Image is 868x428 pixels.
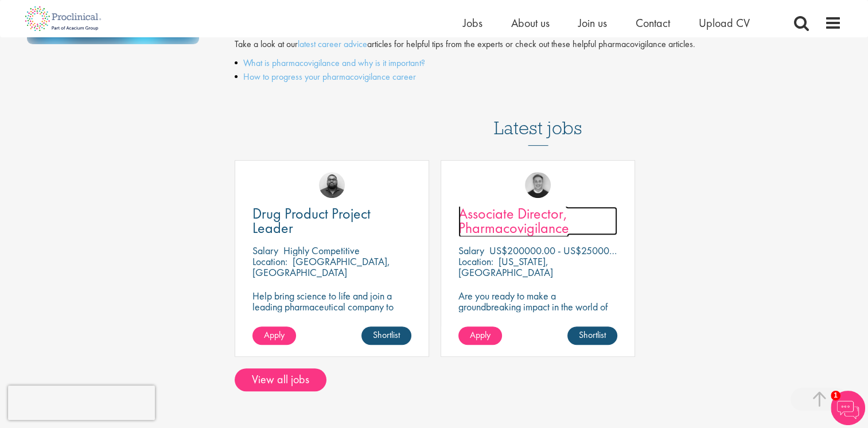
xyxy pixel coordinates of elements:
a: Upload CV [699,15,750,30]
p: [GEOGRAPHIC_DATA], [GEOGRAPHIC_DATA] [252,255,390,279]
a: Apply [252,326,296,345]
p: [US_STATE], [GEOGRAPHIC_DATA] [458,255,553,279]
span: Drug Product Project Leader [252,204,371,238]
iframe: reCAPTCHA [8,386,155,420]
p: Highly Competitive [283,244,360,257]
p: Are you ready to make a groundbreaking impact in the world of biotechnology? Join a growing compa... [458,290,617,345]
a: latest career advice [298,38,367,50]
span: 1 [831,391,840,400]
a: Associate Director, Pharmacovigilance [458,207,617,235]
img: Chatbot [831,391,865,425]
a: Shortlist [567,326,617,345]
span: Location: [252,255,287,268]
a: Shortlist [361,326,411,345]
a: View all jobs [235,368,326,391]
p: US$200000.00 - US$250000.00 per annum [489,244,672,257]
span: Salary [458,244,484,257]
a: Apply [458,326,502,345]
span: Apply [264,329,285,341]
a: Join us [578,15,607,30]
img: Ashley Bennett [319,172,345,198]
span: Associate Director, Pharmacovigilance [458,204,569,238]
a: How to progress your pharmacovigilance career [243,71,416,83]
p: Help bring science to life and join a leading pharmaceutical company to play a key role in delive... [252,290,411,345]
a: Jobs [463,15,482,30]
a: Drug Product Project Leader [252,207,411,235]
a: What is pharmacovigilance and why is it important? [243,57,425,69]
p: Take a look at our articles for helpful tips from the experts or check out these helpful pharmaco... [235,38,842,51]
span: Location: [458,255,493,268]
span: Salary [252,244,278,257]
span: Apply [470,329,491,341]
a: About us [511,15,550,30]
img: Bo Forsen [525,172,551,198]
a: Contact [636,15,670,30]
h3: Latest jobs [494,90,582,146]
